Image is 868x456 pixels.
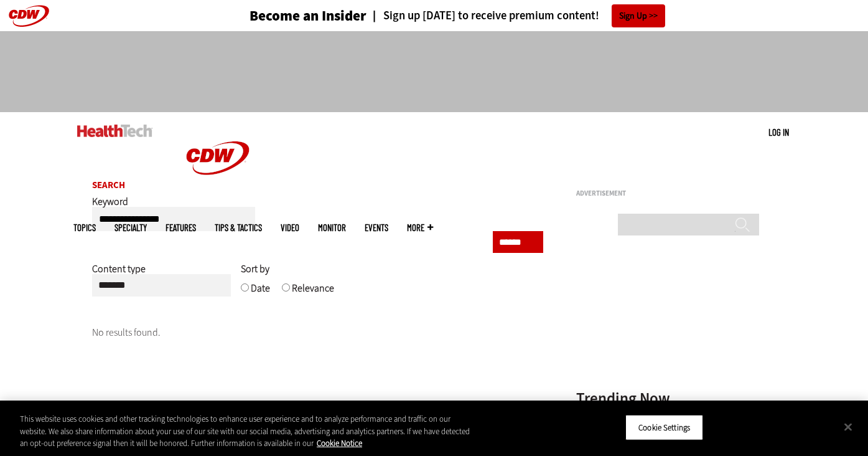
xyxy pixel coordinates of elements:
span: Specialty [114,223,147,232]
a: Sign Up [612,4,665,27]
button: Close [834,413,862,440]
button: Cookie Settings [625,414,703,440]
iframe: advertisement [208,44,661,100]
a: Tips & Tactics [215,223,262,232]
span: Topics [73,223,96,232]
div: User menu [768,126,789,139]
a: More information about your privacy [317,438,362,449]
a: CDW [171,194,264,207]
a: Sign up [DATE] to receive premium content! [366,10,599,22]
a: MonITor [318,223,346,232]
img: Home [77,125,152,137]
span: More [407,223,433,232]
label: Date [251,282,270,304]
a: Become an Insider [203,9,366,23]
a: Events [365,223,388,232]
a: Log in [768,126,789,138]
h3: Become an Insider [250,9,366,23]
a: Video [281,223,299,232]
div: This website uses cookies and other tracking technologies to enhance user experience and to analy... [20,413,477,450]
img: Home [171,112,264,204]
iframe: advertisement [576,202,763,358]
h3: Trending Now [576,391,763,406]
span: Sort by [241,262,269,275]
p: No results found. [92,325,544,341]
label: Content type [92,262,146,285]
label: Relevance [292,282,334,304]
a: Features [166,223,196,232]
